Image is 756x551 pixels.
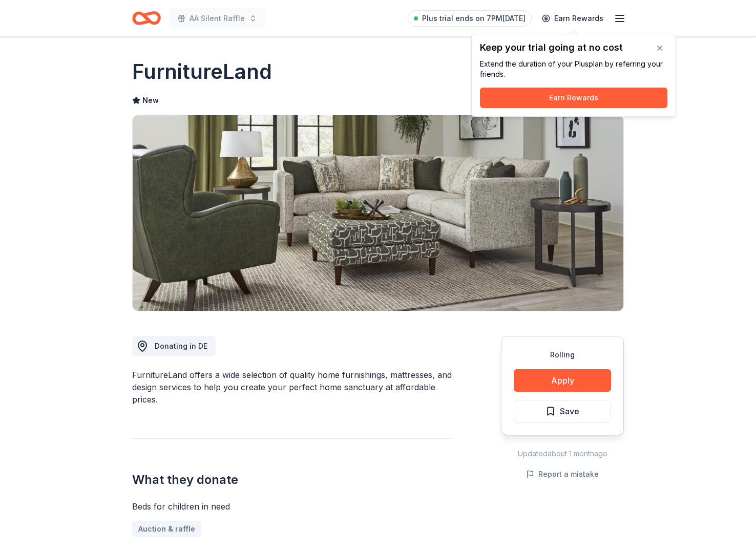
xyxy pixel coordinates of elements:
[560,405,579,418] span: Save
[132,521,201,537] a: Auction & raffle
[190,12,245,25] span: AA Silent Raffle
[142,94,159,107] span: New
[155,342,207,350] span: Donating in DE
[132,369,452,406] div: FurnitureLand offers a wide selection of quality home furnishings, mattresses, and design service...
[132,472,452,488] h2: What they donate
[480,88,667,108] button: Earn Rewards
[514,349,611,361] div: Rolling
[536,9,610,28] a: Earn Rewards
[132,500,452,513] div: Beds for children in need
[480,43,667,53] div: Keep your trial going at no cost
[408,10,532,27] a: Plus trial ends on 7PM[DATE]
[526,468,599,480] button: Report a mistake
[480,59,667,79] div: Extend the duration of your Plus plan by referring your friends.
[133,115,623,311] img: Image for FurnitureLand
[514,400,611,422] button: Save
[132,6,161,30] a: Home
[132,57,272,86] h1: FurnitureLand
[169,8,265,29] button: AA Silent Raffle
[422,12,526,25] span: Plus trial ends on 7PM[DATE]
[501,448,624,460] div: Updated about 1 month ago
[514,369,611,392] button: Apply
